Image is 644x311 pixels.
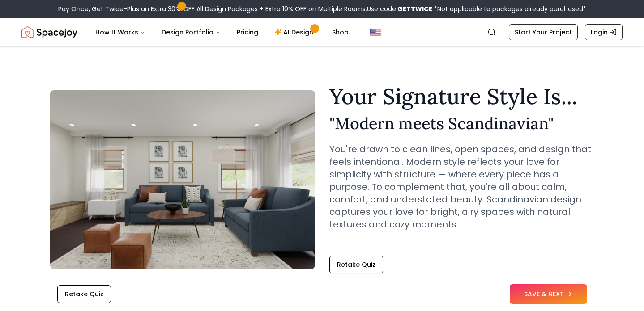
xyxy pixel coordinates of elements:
a: Login [585,24,623,40]
span: *Not applicable to packages already purchased* [432,4,586,13]
h2: " Modern meets Scandinavian " [329,114,594,132]
img: Modern meets Scandinavian Style Example [50,90,315,269]
a: Shop [325,23,356,41]
nav: Main [88,23,356,41]
button: How It Works [88,23,153,41]
a: Spacejoy [21,23,77,41]
button: Design Portfolio [154,23,228,41]
button: Retake Quiz [329,256,383,273]
nav: Global [21,18,623,46]
p: You're drawn to clean lines, open spaces, and design that feels intentional. Modern style reflect... [329,143,594,231]
button: Retake Quiz [57,285,111,303]
a: Start Your Project [509,24,578,40]
button: SAVE & NEXT [510,284,587,304]
div: Pay Once, Get Twice-Plus an Extra 30% OFF All Design Packages + Extra 10% OFF on Multiple Rooms. [58,4,586,13]
img: Spacejoy Logo [21,23,77,41]
img: United States [370,27,381,38]
h1: Your Signature Style Is... [329,86,594,107]
a: Pricing [230,23,265,41]
a: AI Design [267,23,323,41]
span: Use code: [367,4,432,13]
b: GETTWICE [397,4,432,13]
